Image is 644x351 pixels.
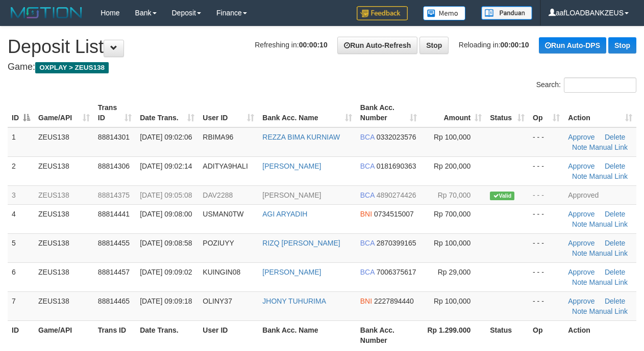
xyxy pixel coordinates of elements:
td: 3 [8,185,34,204]
span: KUINGIN08 [203,268,240,276]
td: ZEUS138 [34,291,94,320]
span: Copy 2227894440 to clipboard [374,297,414,305]
a: Delete [605,239,625,247]
a: [PERSON_NAME] [262,162,321,170]
span: Rp 70,000 [438,191,471,199]
th: Game/API [34,320,94,349]
th: User ID [199,320,258,349]
th: Status: activate to sort column ascending [486,98,529,127]
a: Manual Link [589,249,628,257]
a: Delete [605,162,625,170]
a: Run Auto-Refresh [337,37,417,54]
a: [PERSON_NAME] [262,191,321,199]
td: - - - [529,185,564,204]
td: ZEUS138 [34,204,94,233]
a: Manual Link [589,172,628,180]
th: Amount: activate to sort column ascending [421,98,486,127]
img: MOTION_logo.png [8,5,85,20]
th: ID: activate to sort column descending [8,98,34,127]
span: BCA [360,191,375,199]
span: [DATE] 09:09:02 [140,268,192,276]
a: REZZA BIMA KURNIAW [262,133,340,141]
span: DAV2288 [203,191,233,199]
span: BNI [360,297,372,305]
td: Approved [564,185,636,204]
a: AGI ARYADIH [262,210,307,218]
span: [DATE] 09:08:58 [140,239,192,247]
img: panduan.png [481,6,532,20]
td: 2 [8,156,34,185]
td: ZEUS138 [34,127,94,157]
td: 5 [8,233,34,262]
a: Stop [419,37,449,54]
span: 88814457 [98,268,130,276]
span: ADITYA9HALI [203,162,247,170]
a: Approve [568,133,595,141]
label: Search: [536,77,636,93]
th: Trans ID [94,320,136,349]
span: [DATE] 09:02:14 [140,162,192,170]
th: Op [529,320,564,349]
span: BNI [360,210,372,218]
th: Bank Acc. Name: activate to sort column ascending [258,98,356,127]
th: Op: activate to sort column ascending [529,98,564,127]
a: Approve [568,239,595,247]
span: Copy 0734515007 to clipboard [374,210,414,218]
img: Feedback.jpg [357,6,408,20]
td: 4 [8,204,34,233]
a: RIZQ [PERSON_NAME] [262,239,340,247]
td: - - - [529,262,564,291]
span: [DATE] 09:09:18 [140,297,192,305]
span: OLINY37 [203,297,232,305]
th: Bank Acc. Name [258,320,356,349]
a: Approve [568,268,595,276]
th: Date Trans.: activate to sort column ascending [136,98,199,127]
a: Manual Link [589,220,628,228]
td: - - - [529,156,564,185]
a: Run Auto-DPS [539,37,606,53]
a: Delete [605,297,625,305]
span: Copy 0181690363 to clipboard [377,162,416,170]
th: Action: activate to sort column ascending [564,98,636,127]
input: Search: [564,77,636,93]
strong: 00:00:10 [501,41,529,49]
span: [DATE] 09:02:06 [140,133,192,141]
th: Rp 1.299.000 [421,320,486,349]
a: JHONY TUHURIMA [262,297,326,305]
span: Rp 700,000 [434,210,470,218]
span: [DATE] 09:08:00 [140,210,192,218]
a: Stop [608,37,636,53]
a: Note [572,220,587,228]
td: ZEUS138 [34,185,94,204]
span: 88814301 [98,133,130,141]
td: 1 [8,127,34,157]
span: RBIMA96 [203,133,233,141]
strong: 00:00:10 [299,41,328,49]
span: 88814455 [98,239,130,247]
a: Delete [605,133,625,141]
span: Rp 100,000 [434,297,470,305]
span: Copy 7006375617 to clipboard [377,268,416,276]
h1: Deposit List [8,37,636,57]
img: Button%20Memo.svg [423,6,466,20]
td: - - - [529,127,564,157]
span: [DATE] 09:05:08 [140,191,192,199]
span: OXPLAY > ZEUS138 [35,62,109,73]
span: Reloading in: [459,41,529,49]
span: Valid transaction [490,192,514,200]
span: Refreshing in: [255,41,327,49]
th: Action [564,320,636,349]
th: ID [8,320,34,349]
th: Trans ID: activate to sort column ascending [94,98,136,127]
span: BCA [360,239,375,247]
span: BCA [360,268,375,276]
a: Note [572,143,587,151]
a: Note [572,172,587,180]
span: BCA [360,162,375,170]
a: Note [572,278,587,286]
a: Note [572,249,587,257]
td: - - - [529,204,564,233]
span: POZIUYY [203,239,234,247]
th: Game/API: activate to sort column ascending [34,98,94,127]
th: Bank Acc. Number [356,320,421,349]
